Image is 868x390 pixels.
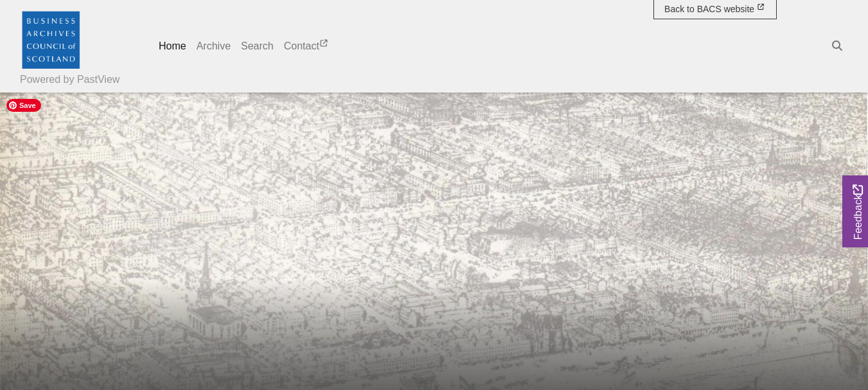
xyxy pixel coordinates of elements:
[20,72,120,87] a: Powered by PastView
[154,33,191,59] a: Home
[664,4,754,14] span: Back to BACS website
[842,175,868,247] a: Would you like to provide feedback?
[851,184,866,240] span: Feedback
[236,33,279,59] a: Search
[191,33,236,59] a: Archive
[6,99,41,112] span: Save
[279,33,335,59] a: Contact
[20,5,82,73] a: Business Archives Council of Scotland logo
[20,8,82,70] img: Business Archives Council of Scotland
